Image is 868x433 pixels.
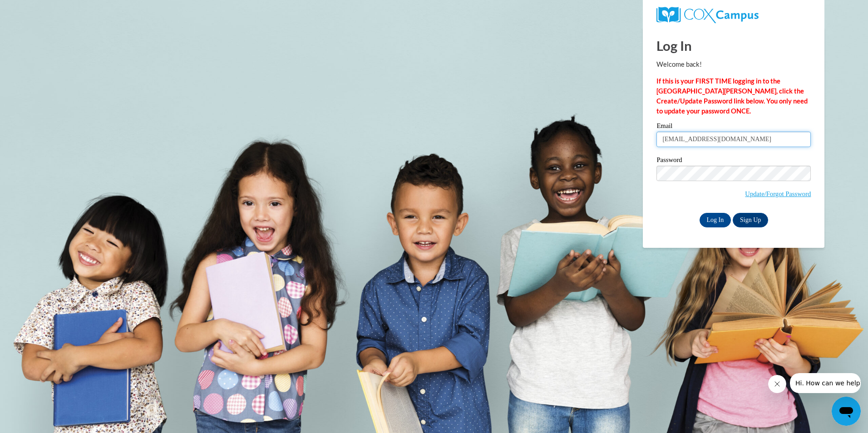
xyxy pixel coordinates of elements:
[733,213,768,227] a: Sign Up
[656,77,808,115] strong: If this is your FIRST TIME logging in to the [GEOGRAPHIC_DATA][PERSON_NAME], click the Create/Upd...
[5,6,74,14] span: Hi. How can we help?
[656,123,811,132] label: Email
[656,36,811,55] h1: Log In
[768,375,786,393] iframe: Close message
[700,213,731,227] input: Log In
[832,397,861,426] iframe: Button to launch messaging window
[656,7,758,23] img: COX Campus
[656,7,811,23] a: COX Campus
[656,59,811,69] p: Welcome back!
[745,190,811,197] a: Update/Forgot Password
[790,373,861,393] iframe: Message from company
[656,157,811,166] label: Password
